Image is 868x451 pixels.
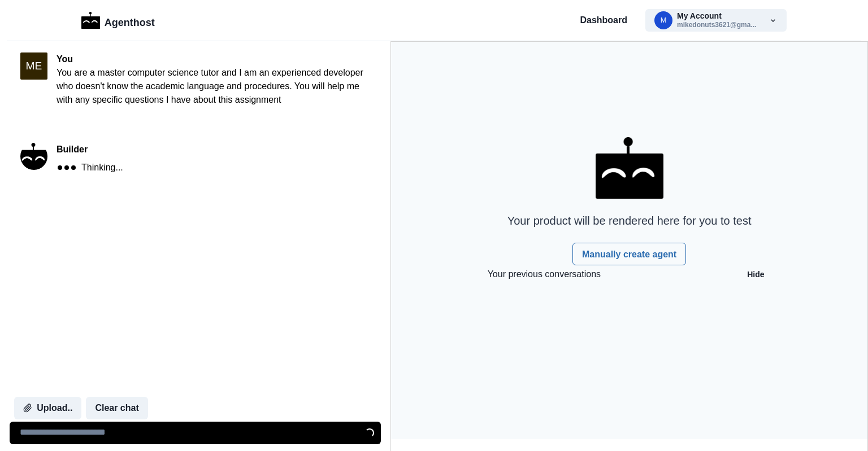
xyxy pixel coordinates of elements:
[572,243,686,265] a: Manually create agent
[86,397,147,419] button: Clear chat
[105,11,155,30] p: Agenthost
[26,60,42,71] div: M E
[81,161,123,174] p: Thinking...
[488,268,601,281] p: Your previous conversations
[740,265,771,283] button: Hide
[507,212,752,229] p: Your product will be rendered here for you to test
[81,11,155,30] a: LogoAgenthost
[580,14,627,27] a: Dashboard
[14,397,81,419] button: Upload..
[645,9,787,32] button: mikedonuts3621@gmail.comMy Accountmikedonuts3621@gma...
[81,12,100,29] img: Logo
[20,143,47,170] img: An Ifffy
[57,66,370,107] p: You are a master computer science tutor and I am an experienced developer who doesn't know the ac...
[57,52,370,66] p: You
[57,143,123,156] p: Builder
[596,137,663,199] img: AgentHost Logo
